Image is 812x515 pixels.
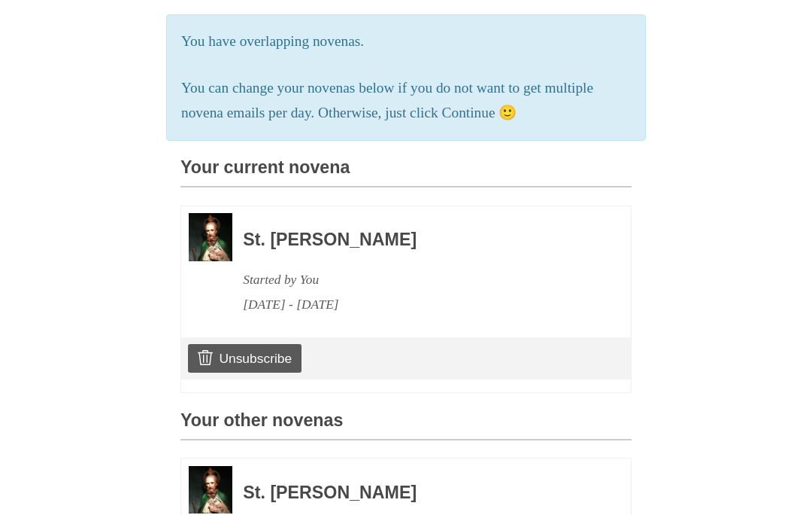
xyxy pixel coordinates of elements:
[181,76,631,126] p: You can change your novenas below if you do not want to get multiple novena emails per day. Other...
[243,230,590,250] h3: St. [PERSON_NAME]
[243,483,590,503] h3: St. [PERSON_NAME]
[181,29,631,54] p: You have overlapping novenas.
[189,213,232,261] img: Novena image
[243,292,590,317] div: [DATE] - [DATE]
[180,411,632,440] h3: Your other novenas
[188,344,301,373] a: Unsubscribe
[189,466,232,513] img: Novena image
[180,158,632,187] h3: Your current novena
[243,267,590,292] div: Started by You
